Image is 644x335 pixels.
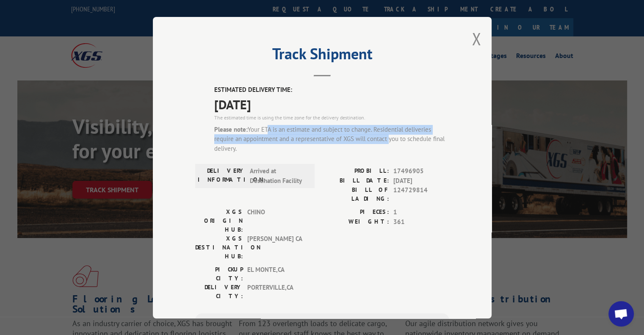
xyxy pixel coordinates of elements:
label: BILL DATE: [322,176,389,185]
label: WEIGHT: [322,217,389,227]
span: 1 [393,208,449,217]
span: [DATE] [214,94,449,114]
label: XGS DESTINATION HUB: [195,234,243,261]
strong: Please note: [214,125,248,133]
span: EL MONTE , CA [247,265,304,283]
label: PROBILL: [322,166,389,176]
span: 124729814 [393,185,449,203]
div: Your ETA is an estimate and subject to change. Residential deliveries require an appointment and ... [214,125,449,153]
div: Open chat [608,301,634,327]
span: CHINO [247,208,304,234]
label: XGS ORIGIN HUB: [195,208,243,234]
span: [PERSON_NAME] CA [247,234,304,261]
h2: Track Shipment [195,48,449,64]
label: DELIVERY CITY: [195,283,243,301]
span: [DATE] [393,176,449,185]
button: Close modal [472,28,481,50]
span: Arrived at Destination Facility [250,166,307,185]
span: PORTERVILLE , CA [247,283,304,301]
div: The estimated time is using the time zone for the delivery destination. [214,114,449,121]
label: ESTIMATED DELIVERY TIME: [214,85,449,95]
label: PIECES: [322,208,389,217]
label: BILL OF LADING: [322,185,389,203]
label: DELIVERY INFORMATION: [198,166,246,185]
label: PICKUP CITY: [195,265,243,283]
span: 361 [393,217,449,227]
span: 17496905 [393,166,449,176]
